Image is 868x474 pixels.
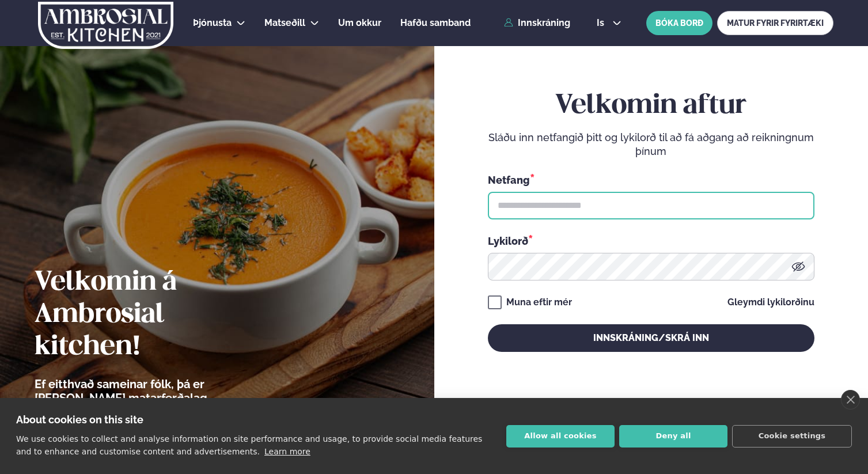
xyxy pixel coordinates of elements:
span: is [597,18,608,28]
div: Lykilorð [488,233,814,248]
a: Um okkur [338,16,381,30]
button: BÓKA BORÐ [646,11,712,35]
div: Netfang [488,172,814,187]
a: Hafðu samband [400,16,471,30]
span: Hafðu samband [400,17,471,28]
a: close [841,390,860,409]
a: Matseðill [264,16,305,30]
button: Deny all [619,425,727,448]
a: Innskráning [504,18,570,28]
button: is [587,18,631,28]
a: Learn more [264,447,310,456]
button: Innskráning/Skrá inn [488,324,814,352]
img: logo [37,2,175,49]
a: MATUR FYRIR FYRIRTÆKI [717,11,833,35]
h2: Velkomin aftur [488,90,814,122]
p: We use cookies to collect and analyse information on site performance and usage, to provide socia... [16,434,482,456]
p: Ef eitthvað sameinar fólk, þá er [PERSON_NAME] matarferðalag. [35,377,274,405]
p: Sláðu inn netfangið þitt og lykilorð til að fá aðgang að reikningnum þínum [488,131,814,158]
span: Þjónusta [193,17,232,28]
button: Allow all cookies [506,425,615,448]
h2: Velkomin á Ambrosial kitchen! [35,267,274,363]
strong: About cookies on this site [16,414,143,426]
a: Gleymdi lykilorðinu [727,298,814,307]
span: Um okkur [338,17,381,28]
a: Þjónusta [193,16,232,30]
button: Cookie settings [732,425,852,448]
span: Matseðill [264,17,305,28]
